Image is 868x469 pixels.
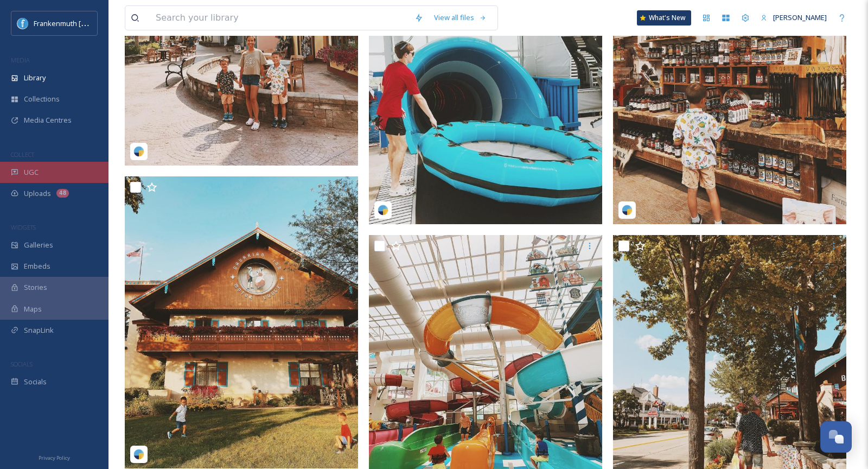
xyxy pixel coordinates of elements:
span: SnapLink [24,325,54,335]
span: Media Centres [24,115,72,125]
button: Open Chat [820,421,852,453]
span: Embeds [24,261,50,271]
span: Library [24,73,46,83]
span: Frankenmuth [US_STATE] [34,18,116,28]
span: UGC [24,167,39,178]
span: [PERSON_NAME] [773,12,827,22]
span: Galleries [24,240,53,250]
a: View all files [429,7,492,28]
img: Social%20Media%20PFP%202025.jpg [17,18,28,29]
span: Uploads [24,188,51,199]
img: snapsea-logo.png [133,449,144,460]
a: Privacy Policy [39,451,70,464]
img: snapsea-logo.png [378,205,388,216]
a: What's New [637,10,691,26]
span: Privacy Policy [39,454,70,461]
span: Maps [24,304,42,314]
span: Collections [24,94,60,104]
span: COLLECT [11,150,34,159]
img: charleneprecious-18075381164073024.jpeg [125,176,358,468]
div: 48 [56,189,69,198]
img: snapsea-logo.png [622,205,633,216]
img: snapsea-logo.png [133,146,144,157]
a: [PERSON_NAME] [755,7,832,28]
span: Stories [24,282,47,293]
span: Socials [24,377,47,387]
input: Search your library [150,6,409,30]
span: SOCIALS [11,360,33,368]
span: MEDIA [11,56,30,64]
span: WIDGETS [11,223,36,231]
